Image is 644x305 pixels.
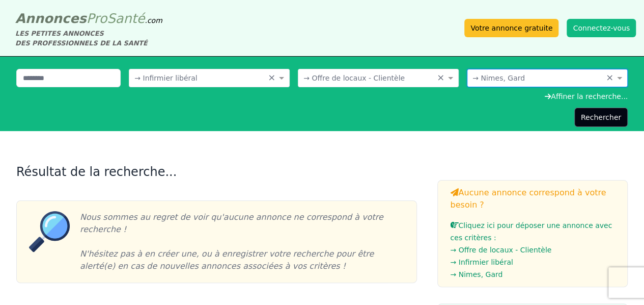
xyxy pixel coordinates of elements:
a: AnnoncesProSanté.com [15,11,162,26]
span: Clear all [606,73,614,83]
a: Votre annonce gratuite [464,19,558,37]
button: Rechercher [574,108,628,127]
span: Annonces [15,11,87,26]
span: Clear all [268,73,276,83]
li: → Nimes, Gard [450,268,615,281]
button: Connectez-vous [567,19,636,37]
li: → Offre de locaux - Clientèle [450,244,615,256]
span: .com [145,16,162,24]
img: Rechercher... [29,211,70,252]
span: Santé [107,11,145,26]
div: Nous sommes au regret de voir qu'aucune annonce ne correspond à votre recherche ! N'hésitez pas à... [70,211,404,272]
span: Pro [87,11,107,26]
div: Affiner la recherche... [16,91,628,101]
div: LES PETITES ANNONCES DES PROFESSIONNELS DE LA SANTÉ [15,29,162,48]
h2: Résultat de la recherche... [16,164,417,180]
li: → Infirmier libéral [450,256,615,268]
a: Cliquez ici pour déposer une annonce avec ces critères :→ Offre de locaux - Clientèle→ Infirmier ... [450,221,615,281]
h3: Aucune annonce correspond à votre besoin ? [450,187,615,211]
span: Clear all [437,73,445,83]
